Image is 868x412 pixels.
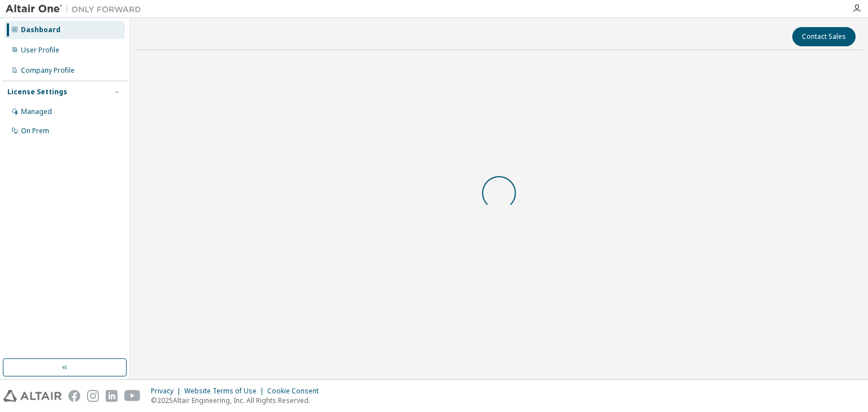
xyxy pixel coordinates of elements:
[68,390,80,402] img: facebook.svg
[6,3,147,15] img: Altair One
[106,390,118,402] img: linkedin.svg
[87,390,99,402] img: instagram.svg
[21,46,59,55] div: User Profile
[184,387,267,396] div: Website Terms of Use
[21,126,49,135] div: On Prem
[151,387,184,396] div: Privacy
[7,87,67,97] div: License Settings
[267,387,325,396] div: Cookie Consent
[124,390,141,402] img: youtube.svg
[151,396,325,405] p: © 2025 Altair Engineering, Inc. All Rights Reserved.
[21,66,75,75] div: Company Profile
[21,25,60,34] div: Dashboard
[21,107,52,116] div: Managed
[792,27,856,46] button: Contact Sales
[3,390,62,402] img: altair_logo.svg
